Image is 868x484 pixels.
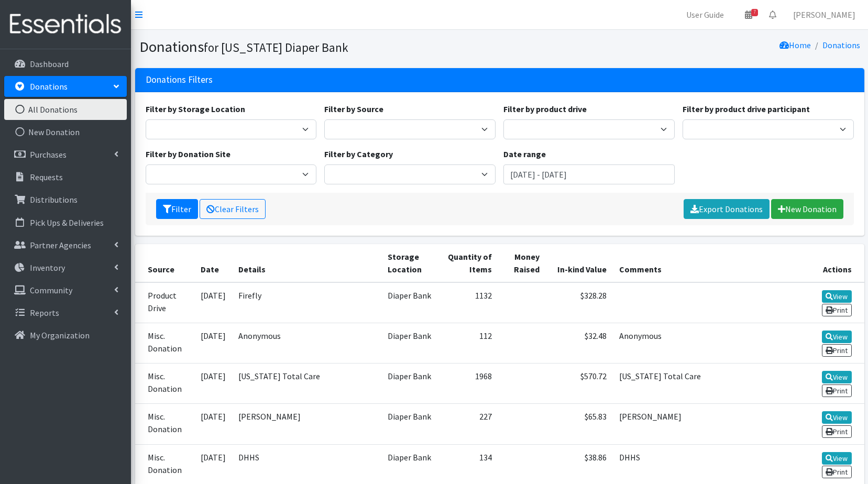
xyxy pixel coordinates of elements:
[4,99,127,120] a: All Donations
[613,323,805,363] td: Anonymous
[232,323,381,363] td: Anonymous
[4,53,127,74] a: Dashboard
[135,282,195,323] td: Product Drive
[4,235,127,256] a: Partner Agencies
[440,244,498,282] th: Quantity of Items
[146,74,213,85] h3: Donations Filters
[381,404,440,444] td: Diaper Bank
[822,290,852,303] a: View
[613,404,805,444] td: [PERSON_NAME]
[503,164,675,184] input: January 1, 2011 - December 31, 2011
[683,103,810,115] label: Filter by product drive participant
[381,244,440,282] th: Storage Location
[440,323,498,363] td: 112
[4,280,127,301] a: Community
[822,344,852,357] a: Print
[232,404,381,444] td: [PERSON_NAME]
[822,371,852,383] a: View
[503,103,587,115] label: Filter by product drive
[135,364,195,404] td: Misc. Donation
[613,244,805,282] th: Comments
[822,466,852,478] a: Print
[324,103,383,115] label: Filter by Source
[546,404,613,444] td: $65.83
[4,302,127,323] a: Reports
[381,323,440,363] td: Diaper Bank
[440,364,498,404] td: 1968
[194,404,232,444] td: [DATE]
[30,330,90,340] p: My Organization
[30,149,67,160] p: Purchases
[381,364,440,404] td: Diaper Bank
[822,425,852,438] a: Print
[4,167,127,188] a: Requests
[232,364,381,404] td: [US_STATE] Total Care
[232,282,381,323] td: Firefly
[737,4,761,25] a: 7
[498,244,546,282] th: Money Raised
[146,103,245,115] label: Filter by Storage Location
[822,331,852,343] a: View
[194,323,232,363] td: [DATE]
[771,199,843,219] a: New Donation
[684,199,770,219] a: Export Donations
[822,411,852,424] a: View
[546,323,613,363] td: $32.48
[4,122,127,142] a: New Donation
[4,212,127,233] a: Pick Ups & Deliveries
[785,4,864,25] a: [PERSON_NAME]
[30,59,69,69] p: Dashboard
[4,76,127,97] a: Donations
[232,244,381,282] th: Details
[546,364,613,404] td: $570.72
[135,404,195,444] td: Misc. Donation
[822,452,852,465] a: View
[200,199,266,219] a: Clear Filters
[204,40,348,55] small: for [US_STATE] Diaper Bank
[779,40,811,50] a: Home
[440,282,498,323] td: 1132
[381,282,440,323] td: Diaper Bank
[440,404,498,444] td: 227
[156,199,198,219] button: Filter
[30,172,63,182] p: Requests
[546,282,613,323] td: $328.28
[146,148,230,160] label: Filter by Donation Site
[30,262,65,273] p: Inventory
[30,285,72,295] p: Community
[30,217,104,228] p: Pick Ups & Deliveries
[30,307,59,318] p: Reports
[30,194,78,205] p: Distributions
[135,323,195,363] td: Misc. Donation
[822,304,852,316] a: Print
[4,325,127,346] a: My Organization
[678,4,732,25] a: User Guide
[30,240,91,250] p: Partner Agencies
[324,148,393,160] label: Filter by Category
[822,40,860,50] a: Donations
[4,7,127,42] img: HumanEssentials
[503,148,546,160] label: Date range
[194,244,232,282] th: Date
[4,189,127,210] a: Distributions
[194,364,232,404] td: [DATE]
[751,9,758,16] span: 7
[135,244,195,282] th: Source
[139,38,496,56] h1: Donations
[613,364,805,404] td: [US_STATE] Total Care
[822,384,852,397] a: Print
[194,282,232,323] td: [DATE]
[4,144,127,165] a: Purchases
[546,244,613,282] th: In-kind Value
[30,81,68,92] p: Donations
[805,244,864,282] th: Actions
[4,257,127,278] a: Inventory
